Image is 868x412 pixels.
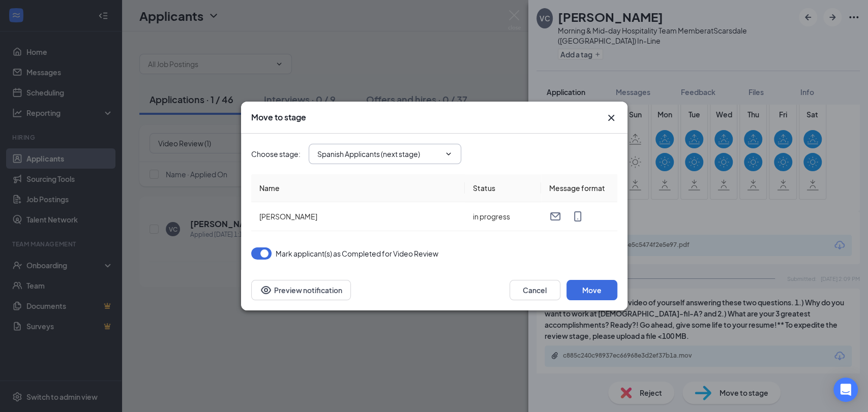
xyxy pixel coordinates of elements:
td: in progress [465,202,541,231]
button: Preview notificationEye [251,280,351,300]
h3: Move to stage [251,112,306,123]
th: Message format [541,174,617,202]
button: Move [566,280,617,300]
button: Close [605,112,617,124]
span: Mark applicant(s) as Completed for Video Review [276,247,438,260]
svg: Cross [605,112,617,124]
svg: ChevronDown [444,150,453,158]
button: Cancel [510,280,560,300]
svg: Eye [260,284,272,296]
svg: MobileSms [572,210,584,223]
th: Status [465,174,541,202]
svg: Email [549,210,561,223]
th: Name [251,174,465,202]
div: Open Intercom Messenger [833,377,858,402]
span: [PERSON_NAME] [259,212,317,221]
span: Choose stage : [251,148,301,160]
